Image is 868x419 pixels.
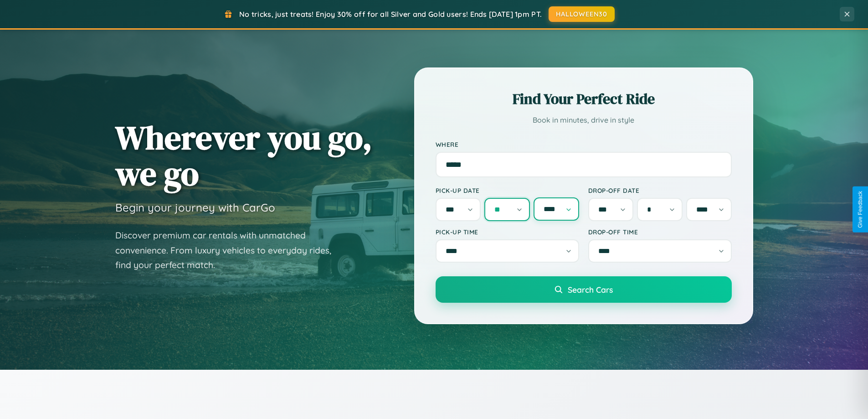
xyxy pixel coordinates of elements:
button: HALLOWEEN30 [549,6,615,22]
label: Drop-off Date [588,186,732,194]
p: Discover premium car rentals with unmatched convenience. From luxury vehicles to everyday rides, ... [115,228,343,273]
h2: Find Your Perfect Ride [436,89,732,109]
button: Search Cars [436,276,732,303]
span: No tricks, just treats! Enjoy 30% off for all Silver and Gold users! Ends [DATE] 1pm PT. [239,10,542,19]
label: Where [436,140,732,148]
label: Pick-up Time [436,228,579,236]
label: Drop-off Time [588,228,732,236]
p: Book in minutes, drive in style [436,114,732,127]
h1: Wherever you go, we go [115,119,372,191]
label: Pick-up Date [436,186,579,194]
span: Search Cars [568,285,613,295]
div: Give Feedback [857,191,863,228]
h3: Begin your journey with CarGo [115,201,275,214]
